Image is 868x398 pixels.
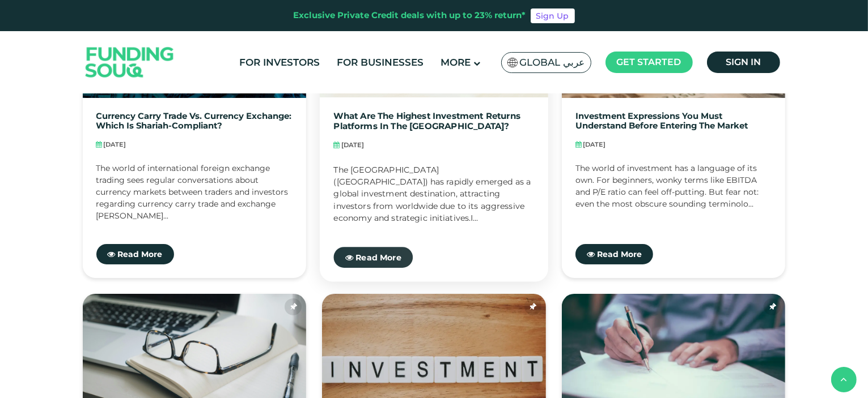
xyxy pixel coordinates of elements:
[531,8,575,23] a: Sign Up
[597,249,642,259] span: Read More
[341,140,365,148] span: [DATE]
[707,52,780,73] a: Sign in
[617,57,681,67] span: Get started
[96,162,293,219] div: The world of international foreign exchange trading sees regular conversations about currency mar...
[507,58,518,67] img: SA Flag
[96,244,174,264] a: Read More
[118,249,163,259] span: Read More
[294,9,526,22] div: Exclusive Private Credit deals with up to 23% return*
[334,164,535,221] div: The [GEOGRAPHIC_DATA] ([GEOGRAPHIC_DATA]) has rapidly emerged as a global investment destination,...
[831,367,857,392] button: back
[334,111,535,131] a: What Are The Highest Investment Returns Platforms in the [GEOGRAPHIC_DATA]?
[104,140,126,148] span: [DATE]
[334,247,413,268] a: Read More
[575,162,772,219] div: The world of investment has a language of its own. For beginners, wonky terms like EBITDA and P/E...
[236,53,323,72] a: For Investors
[96,112,293,131] a: Currency Carry Trade vs. Currency Exchange: Which is Shariah-Compliant?
[575,112,772,131] a: Investment Expressions You Must Understand Before Entering the Market
[441,57,471,68] span: More
[355,252,401,262] span: Read More
[520,56,585,69] span: Global عربي
[575,244,653,264] a: Read More
[334,53,426,72] a: For Businesses
[583,140,606,148] span: [DATE]
[726,57,761,67] span: Sign in
[74,34,185,91] img: Logo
